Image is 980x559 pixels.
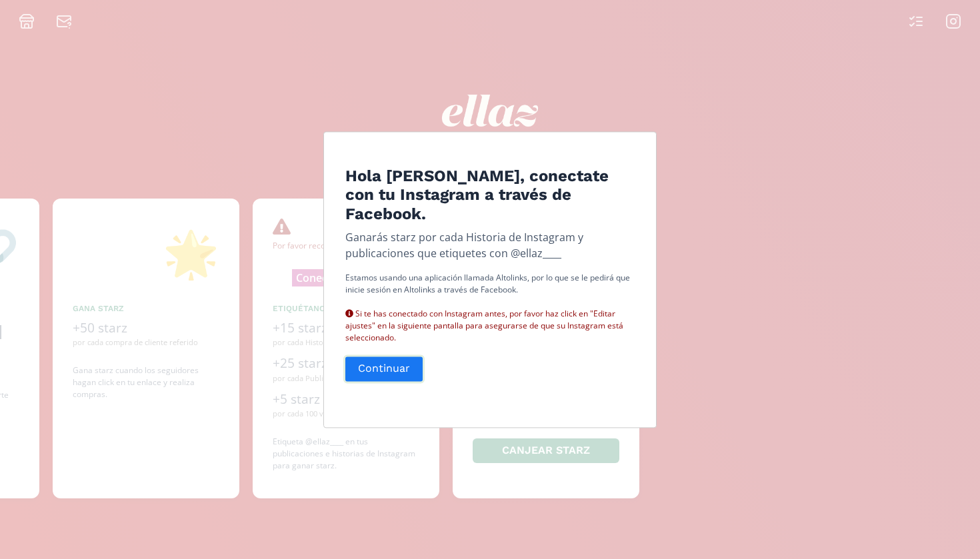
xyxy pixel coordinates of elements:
h4: Hola [PERSON_NAME], conectate con tu Instagram a través de Facebook. [345,167,635,224]
div: Si te has conectado con Instagram antes, por favor haz click en "Editar ajustes" en la siguiente ... [345,296,635,344]
p: Estamos usando una aplicación llamada Altolinks, por lo que se le pedirá que inicie sesión en Alt... [345,272,635,344]
button: Continuar [343,354,425,383]
div: Edit Program [323,131,657,428]
p: Ganarás starz por cada Historia de Instagram y publicaciones que etiquetes con @ellaz____ [345,229,635,261]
